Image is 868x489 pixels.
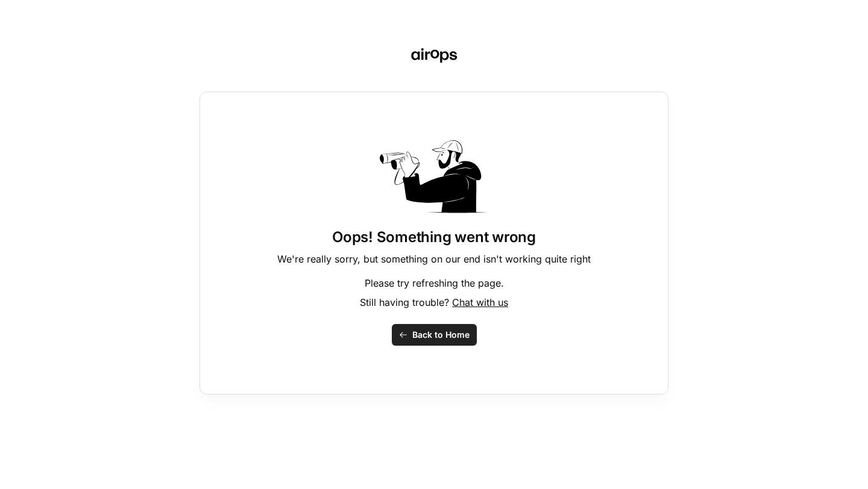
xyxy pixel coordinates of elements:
[332,228,536,247] h1: Oops! Something went wrong
[277,252,591,266] p: We're really sorry, but something on our end isn't working quite right
[360,295,508,310] p: Still having trouble?
[452,296,508,308] span: Chat with us
[365,276,504,290] p: Please try refreshing the page.
[392,324,477,346] button: Back to Home
[412,329,470,341] span: Back to Home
